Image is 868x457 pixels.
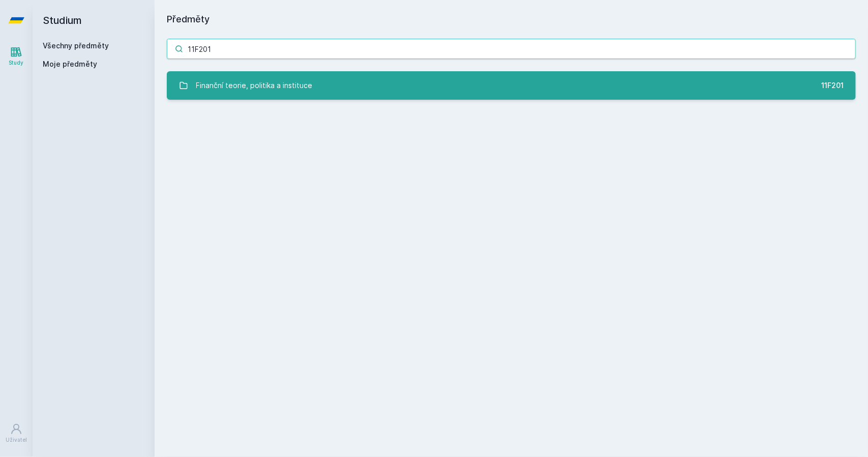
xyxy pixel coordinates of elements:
[167,12,856,26] h1: Předměty
[9,59,24,67] div: Study
[821,80,844,91] div: 11F201
[196,75,313,96] div: Finanční teorie, politika a instituce
[2,41,31,72] a: Study
[6,436,27,444] div: Uživatel
[167,71,856,100] a: Finanční teorie, politika a instituce 11F201
[167,39,856,59] input: Název nebo ident předmětu…
[43,41,109,50] a: Všechny předměty
[2,418,31,449] a: Uživatel
[43,59,97,69] span: Moje předměty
